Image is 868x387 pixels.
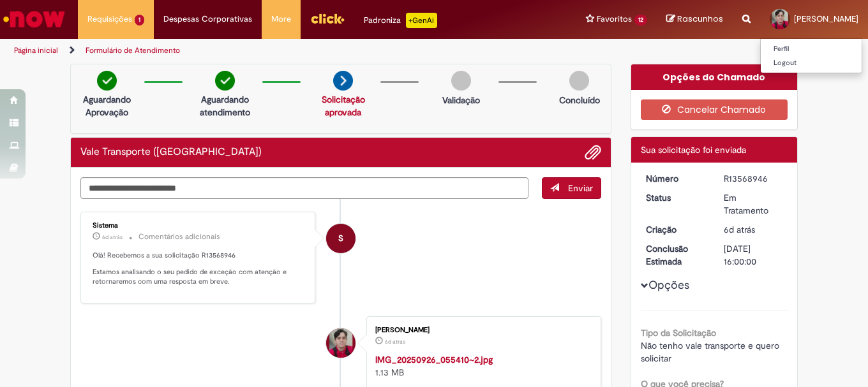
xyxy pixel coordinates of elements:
div: Lua Kessiano Da Silva [326,328,355,358]
div: R13568946 [724,172,783,185]
span: Não tenho vale transporte e quero solicitar [641,340,782,364]
button: Adicionar anexos [585,144,601,161]
a: Rascunhos [666,13,723,26]
h2: Vale Transporte (VT) Histórico de tíquete [80,147,262,158]
div: 26/09/2025 06:41:09 [724,223,783,236]
div: [PERSON_NAME] [375,326,588,334]
a: Solicitação aprovada [322,94,365,118]
time: 26/09/2025 06:41:09 [724,224,755,235]
img: ServiceNow [1,6,67,32]
ul: Trilhas de página [10,39,569,62]
p: Concluído [559,94,600,106]
dt: Status [636,191,715,204]
textarea: Digite sua mensagem aqui... [80,177,528,199]
a: IMG_20250926_055410~2.jpg [375,354,493,365]
div: Opções do Chamado [631,64,798,90]
div: 1.13 MB [375,353,588,379]
button: Cancelar Chamado [641,99,788,120]
img: img-circle-grey.png [569,71,589,91]
p: Aguardando Aprovação [76,93,138,119]
p: Olá! Recebemos a sua solicitação R13568946 [93,251,305,261]
span: 6d atrás [724,224,755,235]
p: Aguardando atendimento [194,93,256,119]
dt: Número [636,172,715,185]
a: Formulário de Atendimento [86,45,180,55]
dt: Criação [636,223,715,236]
span: More [271,13,291,26]
img: arrow-next.png [333,71,353,91]
span: Requisições [87,13,132,26]
span: Sua solicitação foi enviada [641,144,746,156]
img: img-circle-grey.png [451,71,471,91]
div: [DATE] 16:00:00 [724,242,783,268]
div: Padroniza [364,13,437,28]
a: Perfil [761,42,862,56]
time: 26/09/2025 06:41:14 [102,233,123,241]
time: 26/09/2025 06:40:17 [385,338,405,346]
b: Tipo da Solicitação [641,327,716,339]
p: Estamos analisando o seu pedido de exceção com atenção e retornaremos com uma resposta em breve. [93,267,305,287]
span: 12 [634,15,647,26]
p: Validação [442,94,480,106]
div: Sistema [93,222,305,230]
img: click_logo_yellow_360x200.png [310,9,345,28]
a: Página inicial [14,45,58,55]
span: Enviar [568,182,593,194]
div: System [326,224,355,253]
img: check-circle-green.png [97,71,117,91]
a: Logout [761,56,862,70]
span: S [338,223,343,254]
span: 1 [135,15,144,26]
span: 6d atrás [385,338,405,346]
small: Comentários adicionais [138,231,220,242]
div: Em Tratamento [724,191,783,217]
button: Enviar [542,177,601,199]
span: Despesas Corporativas [163,13,252,26]
span: [PERSON_NAME] [794,13,858,24]
img: check-circle-green.png [215,71,235,91]
span: Rascunhos [677,13,723,25]
p: +GenAi [406,13,437,28]
span: 6d atrás [102,233,123,241]
dt: Conclusão Estimada [636,242,715,268]
span: Favoritos [597,13,632,26]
